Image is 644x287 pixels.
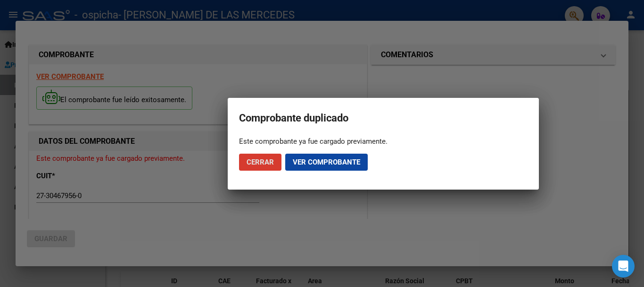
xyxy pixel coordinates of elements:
h2: Comprobante duplicado [239,109,528,127]
div: Open Intercom Messenger [612,255,635,278]
button: Ver comprobante [285,154,368,171]
span: Ver comprobante [293,158,360,166]
button: Cerrar [239,154,281,171]
span: Cerrar [247,158,274,166]
div: Este comprobante ya fue cargado previamente. [239,137,528,146]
